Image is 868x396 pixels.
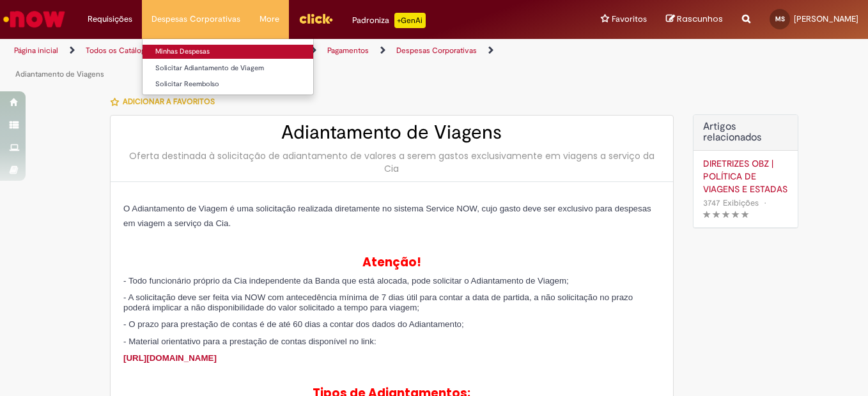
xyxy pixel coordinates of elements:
img: click_logo_yellow_360x200.png [298,9,333,28]
img: ServiceNow [1,6,67,32]
a: DIRETRIZES OBZ | POLÍTICA DE VIAGENS E ESTADAS [703,157,788,195]
a: Página inicial [14,45,58,56]
span: Atenção! [362,254,421,271]
p: +GenAi [394,13,426,28]
span: Requisições [88,13,132,26]
span: [PERSON_NAME] [794,13,858,24]
a: Minhas Despesas [143,45,313,59]
a: [URL][DOMAIN_NAME] [123,353,217,363]
span: 3747 Exibições [703,197,759,208]
a: Pagamentos [327,45,369,56]
a: Solicitar Reembolso [143,77,313,91]
span: - Todo funcionário próprio da Cia independente da Banda que está alocada, pode solicitar o Adiant... [123,276,569,286]
div: Oferta destinada à solicitação de adiantamento de valores a serem gastos exclusivamente em viagen... [123,149,660,175]
span: Favoritos [612,13,647,26]
span: Rascunhos [677,13,723,25]
span: Despesas Corporativas [151,13,240,26]
h3: Artigos relacionados [703,121,788,144]
div: Padroniza [352,13,426,28]
a: Todos os Catálogos [86,45,153,56]
span: - O prazo para prestação de contas é de até 60 dias a contar dos dados do Adiantamento; [123,319,464,329]
span: O Adiantamento de Viagem é uma solicitação realizada diretamente no sistema Service NOW, cujo gas... [123,204,651,228]
a: Solicitar Adiantamento de Viagem [143,61,313,75]
a: Adiantamento de Viagens [15,69,104,79]
span: More [260,13,279,26]
span: - A solicitação deve ser feita via NOW com antecedência mínima de 7 dias útil para contar a data ... [123,293,633,312]
h2: Adiantamento de Viagens [123,122,660,143]
ul: Despesas Corporativas [142,38,314,95]
a: Despesas Corporativas [396,45,477,56]
span: • [761,194,769,211]
ul: Trilhas de página [10,39,569,86]
span: Adicionar a Favoritos [123,96,215,107]
a: Rascunhos [666,13,723,26]
span: MS [775,15,785,23]
button: Adicionar a Favoritos [110,88,222,115]
span: - Material orientativo para a prestação de contas disponível no link: [123,337,376,346]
